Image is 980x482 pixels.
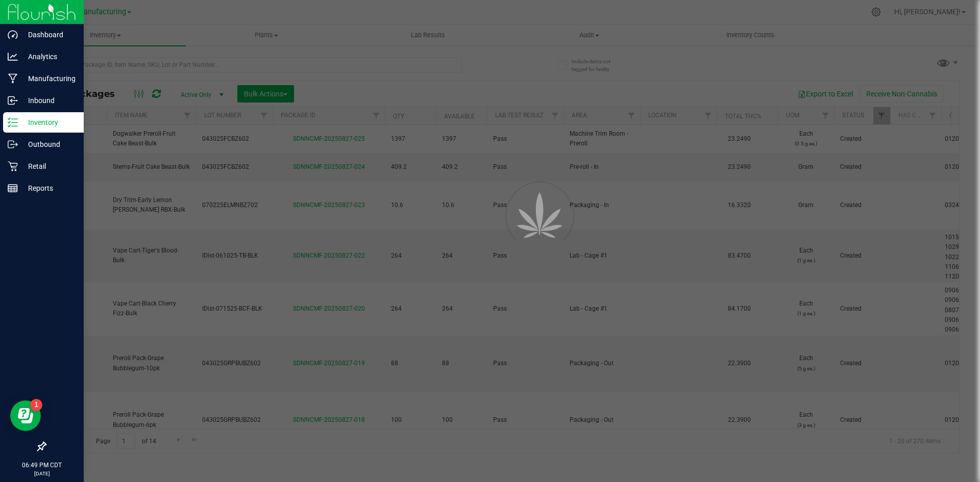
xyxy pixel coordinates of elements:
[30,399,42,411] iframe: Resource center unread badge
[5,461,79,470] p: 06:49 PM CDT
[8,73,18,84] inline-svg: Manufacturing
[8,30,18,40] inline-svg: Dashboard
[18,94,79,107] p: Inbound
[8,183,18,193] inline-svg: Reports
[8,161,18,171] inline-svg: Retail
[5,470,79,477] p: [DATE]
[18,50,79,63] p: Analytics
[18,182,79,194] p: Reports
[10,400,41,431] iframe: Resource center
[8,95,18,106] inline-svg: Inbound
[8,52,18,62] inline-svg: Analytics
[18,116,79,129] p: Inventory
[8,139,18,149] inline-svg: Outbound
[18,160,79,172] p: Retail
[18,72,79,85] p: Manufacturing
[18,29,79,41] p: Dashboard
[18,138,79,150] p: Outbound
[8,117,18,128] inline-svg: Inventory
